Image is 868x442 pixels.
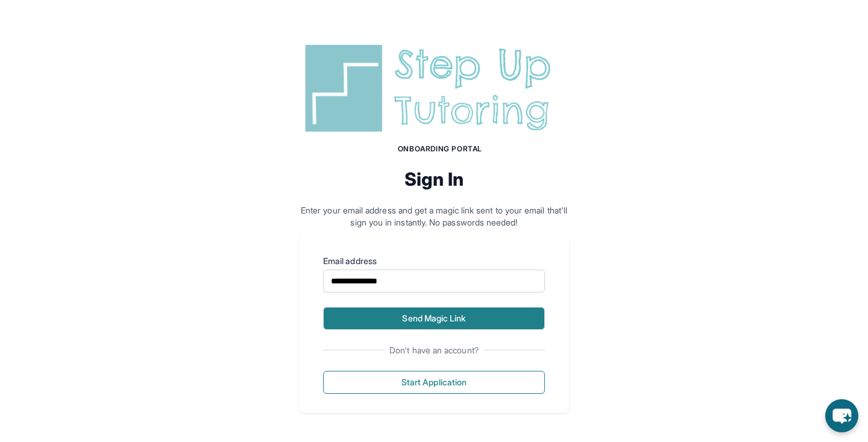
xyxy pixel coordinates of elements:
[299,204,569,229] p: Enter your email address and get a magic link sent to your email that'll sign you in instantly. N...
[323,307,545,330] button: Send Magic Link
[323,371,545,394] button: Start Application
[825,399,858,432] button: chat-button
[311,144,569,154] h1: Onboarding Portal
[299,168,569,190] h2: Sign In
[299,40,569,137] img: Step Up Tutoring horizontal logo
[323,255,545,267] label: Email address
[385,344,483,356] span: Don't have an account?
